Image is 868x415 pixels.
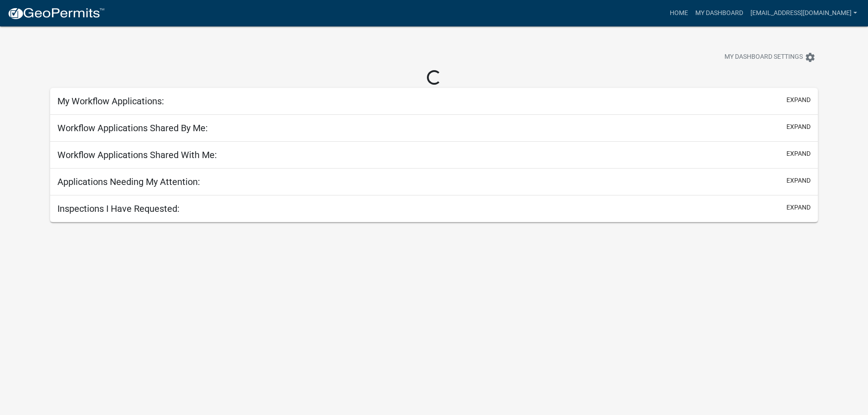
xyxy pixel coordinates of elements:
[692,5,747,22] a: My Dashboard
[724,52,803,63] span: My Dashboard Settings
[57,176,200,187] h5: Applications Needing My Attention:
[666,5,692,22] a: Home
[786,203,811,212] button: expand
[805,52,816,63] i: settings
[57,149,217,160] h5: Workflow Applications Shared With Me:
[786,95,811,105] button: expand
[786,149,811,159] button: expand
[717,48,823,66] button: My Dashboard Settingssettings
[786,176,811,185] button: expand
[747,5,861,22] a: [EMAIL_ADDRESS][DOMAIN_NAME]
[57,203,180,214] h5: Inspections I Have Requested:
[57,96,164,107] h5: My Workflow Applications:
[57,123,208,133] h5: Workflow Applications Shared By Me:
[786,122,811,132] button: expand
